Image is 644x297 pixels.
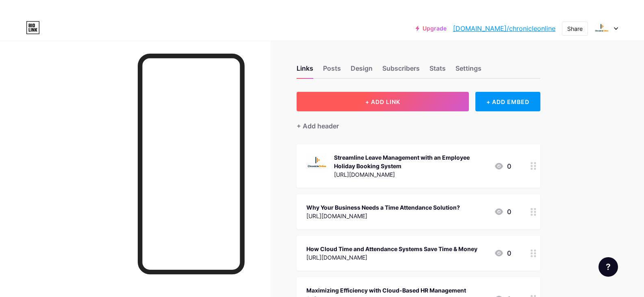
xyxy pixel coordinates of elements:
div: Posts [323,63,341,78]
div: + Add header [297,121,339,131]
div: [URL][DOMAIN_NAME] [306,212,460,220]
img: Streamline Leave Management with an Employee Holiday Booking System [306,152,327,173]
div: [URL][DOMAIN_NAME] [306,253,477,262]
div: [URL][DOMAIN_NAME] [334,170,488,179]
div: 0 [494,161,511,171]
img: chronicleonline [594,21,609,36]
div: Stats [429,63,446,78]
div: Design [351,63,373,78]
a: Upgrade [416,25,447,32]
div: Subscribers [382,63,420,78]
div: Links [297,63,313,78]
div: + ADD EMBED [475,92,540,111]
span: + ADD LINK [365,98,400,105]
div: Streamline Leave Management with an Employee Holiday Booking System [334,153,488,170]
div: Share [567,24,583,33]
a: [DOMAIN_NAME]/chronicleonline [453,24,555,33]
div: How Cloud Time and Attendance Systems Save Time & Money [306,245,477,253]
div: Settings [455,63,481,78]
div: 0 [494,248,511,258]
div: Why Your Business Needs a Time Attendance Solution? [306,203,460,212]
div: 0 [494,207,511,217]
button: + ADD LINK [297,92,469,111]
